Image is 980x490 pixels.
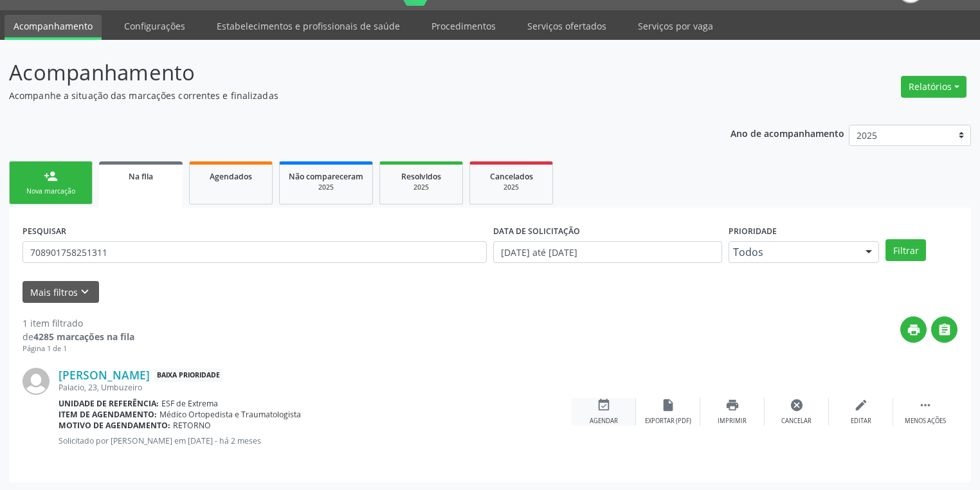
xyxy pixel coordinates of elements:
div: Palacio, 23, Umbuzeiro [59,382,572,393]
span: Baixa Prioridade [154,368,222,382]
label: DATA DE SOLICITAÇÃO [493,221,580,241]
a: Procedimentos [422,15,505,37]
i: keyboard_arrow_down [78,285,92,299]
a: Serviços ofertados [518,15,615,37]
i: cancel [790,398,804,412]
button: Relatórios [901,76,966,98]
i: edit [854,398,868,412]
span: Médico Ortopedista e Traumatologista [159,409,301,420]
span: Cancelados [490,171,533,182]
p: Ano de acompanhamento [730,125,844,141]
div: person_add [44,169,58,183]
b: Item de agendamento: [59,409,157,420]
a: Serviços por vaga [629,15,722,37]
a: Acompanhamento [5,15,102,40]
div: Agendar [590,417,618,426]
span: RETORNO [173,420,211,431]
i: print [725,398,740,412]
i: print [907,323,921,337]
p: Acompanhe a situação das marcações correntes e finalizadas [9,89,682,102]
label: PESQUISAR [23,221,66,241]
button: Mais filtroskeyboard_arrow_down [23,281,99,304]
span: Resolvidos [401,171,441,182]
div: Menos ações [905,417,946,426]
div: Nova marcação [19,186,83,196]
div: Exportar (PDF) [645,417,691,426]
span: ESF de Extrema [161,398,218,409]
b: Motivo de agendamento: [59,420,170,431]
div: Página 1 de 1 [23,343,134,354]
div: de [23,330,134,343]
button:  [931,316,957,343]
span: Agendados [210,171,252,182]
i: insert_drive_file [661,398,675,412]
div: Editar [851,417,871,426]
p: Acompanhamento [9,57,682,89]
i:  [918,398,932,412]
span: Todos [733,246,853,259]
span: Na fila [129,171,153,182]
div: 1 item filtrado [23,316,134,330]
p: Solicitado por [PERSON_NAME] em [DATE] - há 2 meses [59,435,572,446]
div: Cancelar [781,417,812,426]
div: 2025 [289,183,363,192]
strong: 4285 marcações na fila [33,331,134,343]
button: Filtrar [885,239,926,261]
span: Não compareceram [289,171,363,182]
input: Nome, CNS [23,241,487,263]
img: img [23,368,50,395]
b: Unidade de referência: [59,398,159,409]
i: event_available [597,398,611,412]
div: 2025 [479,183,543,192]
div: 2025 [389,183,453,192]
i:  [938,323,952,337]
button: print [900,316,927,343]
input: Selecione um intervalo [493,241,722,263]
a: Configurações [115,15,194,37]
div: Imprimir [718,417,747,426]
label: Prioridade [729,221,777,241]
a: Estabelecimentos e profissionais de saúde [208,15,409,37]
a: [PERSON_NAME] [59,368,150,382]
